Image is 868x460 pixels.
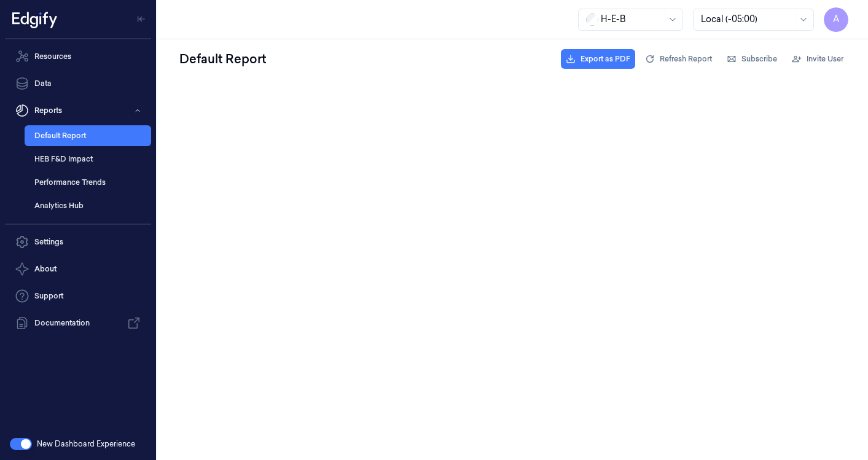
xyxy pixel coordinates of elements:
span: Refresh Report [660,53,712,64]
button: Export as PDF [561,49,635,69]
button: About [5,257,151,281]
a: Resources [5,44,151,69]
button: Subscribe [722,49,782,69]
a: Analytics Hub [25,195,151,216]
span: Invite User [807,53,843,64]
button: Reports [5,98,151,123]
button: Refresh Report [640,49,717,69]
span: Export as PDF [581,53,630,64]
a: HEB F&D Impact [25,149,151,170]
button: Invite User [787,49,848,69]
a: Settings [5,230,151,254]
a: Support [5,284,151,308]
a: Default Report [25,125,151,146]
span: Subscribe [741,53,777,64]
div: Default Report [177,48,268,70]
a: Data [5,71,151,96]
a: Performance Trends [25,172,151,193]
button: A [824,7,848,32]
button: Toggle Navigation [131,9,151,29]
a: Documentation [5,311,151,335]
